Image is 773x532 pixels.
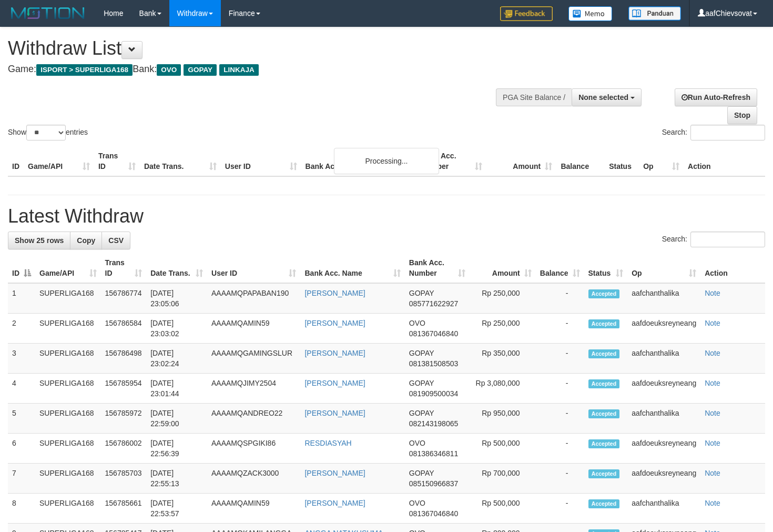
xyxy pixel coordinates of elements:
[304,439,351,447] a: RESDIASYAH
[8,5,88,21] img: MOTION_logo.png
[409,329,458,338] span: Copy 081367046840 to clipboard
[605,146,639,176] th: Status
[8,404,35,434] td: 5
[409,479,458,488] span: Copy 085150966837 to clipboard
[8,494,35,524] td: 8
[101,494,147,524] td: 156785661
[705,289,720,297] a: Note
[207,404,300,434] td: AAAAMQANDREO22
[627,253,700,283] th: Op: activate to sort column ascending
[8,146,24,176] th: ID
[35,283,101,314] td: SUPERLIGA168
[35,253,101,283] th: Game/API: activate to sort column ascending
[536,253,584,283] th: Balance: activate to sort column ascending
[304,379,365,387] a: [PERSON_NAME]
[35,314,101,344] td: SUPERLIGA168
[628,6,681,21] img: panduan.png
[409,389,458,398] span: Copy 081909500034 to clipboard
[36,64,133,76] span: ISPORT > SUPERLIGA168
[470,494,536,524] td: Rp 500,000
[207,374,300,404] td: AAAAMQJIMY2504
[101,314,147,344] td: 156786584
[146,434,207,464] td: [DATE] 22:56:39
[536,314,584,344] td: -
[70,232,102,249] a: Copy
[588,319,620,328] span: Accepted
[184,64,217,76] span: GOPAY
[662,125,765,140] label: Search:
[409,349,434,357] span: GOPAY
[662,232,765,247] label: Search:
[690,232,765,247] input: Search:
[536,283,584,314] td: -
[409,319,425,327] span: OVO
[207,434,300,464] td: AAAAMQSPGIKI86
[578,93,628,102] span: None selected
[536,344,584,374] td: -
[146,283,207,314] td: [DATE] 23:05:06
[101,374,147,404] td: 156785954
[8,206,765,227] h1: Latest Withdraw
[35,374,101,404] td: SUPERLIGA168
[304,319,365,327] a: [PERSON_NAME]
[101,283,147,314] td: 156786774
[35,464,101,494] td: SUPERLIGA168
[8,125,88,140] label: Show entries
[101,464,147,494] td: 156785703
[588,469,620,478] span: Accepted
[207,283,300,314] td: AAAAMQPAPABAN190
[8,434,35,464] td: 6
[409,439,425,447] span: OVO
[8,344,35,374] td: 3
[588,439,620,448] span: Accepted
[627,494,700,524] td: aafchanthalika
[627,404,700,434] td: aafchanthalika
[8,314,35,344] td: 2
[146,314,207,344] td: [DATE] 23:03:02
[588,379,620,388] span: Accepted
[301,146,417,176] th: Bank Acc. Name
[584,253,628,283] th: Status: activate to sort column ascending
[409,379,434,387] span: GOPAY
[690,125,765,140] input: Search:
[470,464,536,494] td: Rp 700,000
[705,349,720,357] a: Note
[705,469,720,477] a: Note
[470,344,536,374] td: Rp 350,000
[705,499,720,507] a: Note
[627,283,700,314] td: aafchanthalika
[536,434,584,464] td: -
[588,499,620,508] span: Accepted
[627,314,700,344] td: aafdoeuksreyneang
[470,434,536,464] td: Rp 500,000
[684,146,765,176] th: Action
[496,88,572,106] div: PGA Site Balance /
[304,349,365,357] a: [PERSON_NAME]
[8,283,35,314] td: 1
[409,299,458,308] span: Copy 085771622927 to clipboard
[101,253,147,283] th: Trans ID: activate to sort column ascending
[207,494,300,524] td: AAAAMQAMIN59
[35,494,101,524] td: SUPERLIGA168
[207,314,300,344] td: AAAAMQAMIN59
[470,374,536,404] td: Rp 3,080,000
[207,344,300,374] td: AAAAMQGAMINGSLUR
[24,146,94,176] th: Game/API
[470,253,536,283] th: Amount: activate to sort column ascending
[35,404,101,434] td: SUPERLIGA168
[572,88,642,106] button: None selected
[675,88,757,106] a: Run Auto-Refresh
[536,494,584,524] td: -
[146,494,207,524] td: [DATE] 22:53:57
[639,146,684,176] th: Op
[409,499,425,507] span: OVO
[409,469,434,477] span: GOPAY
[101,344,147,374] td: 156786498
[409,509,458,518] span: Copy 081367046840 to clipboard
[35,434,101,464] td: SUPERLIGA168
[705,319,720,327] a: Note
[627,344,700,374] td: aafchanthalika
[409,289,434,297] span: GOPAY
[705,439,720,447] a: Note
[77,236,95,245] span: Copy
